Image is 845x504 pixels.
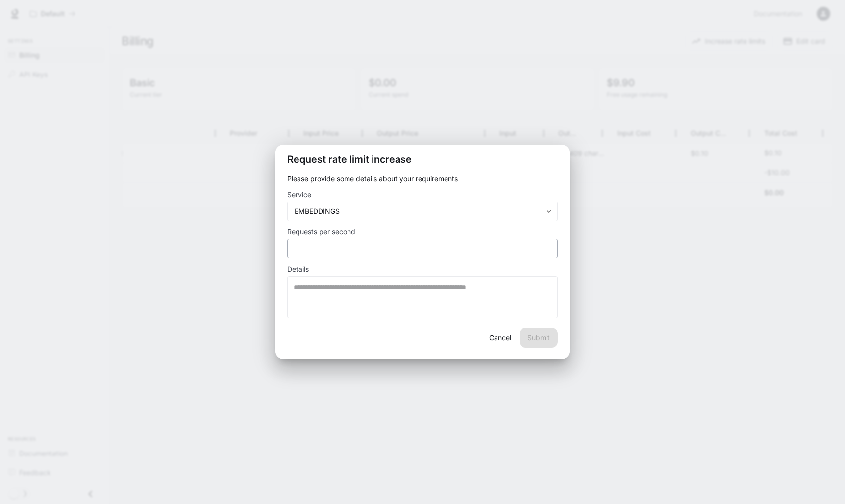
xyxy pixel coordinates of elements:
[287,266,309,273] p: Details
[287,191,311,198] p: Service
[288,206,557,216] div: EMBEDDINGS
[287,174,558,184] p: Please provide some details about your requirements
[484,328,516,348] button: Cancel
[275,145,570,174] h2: Request rate limit increase
[287,228,355,235] p: Requests per second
